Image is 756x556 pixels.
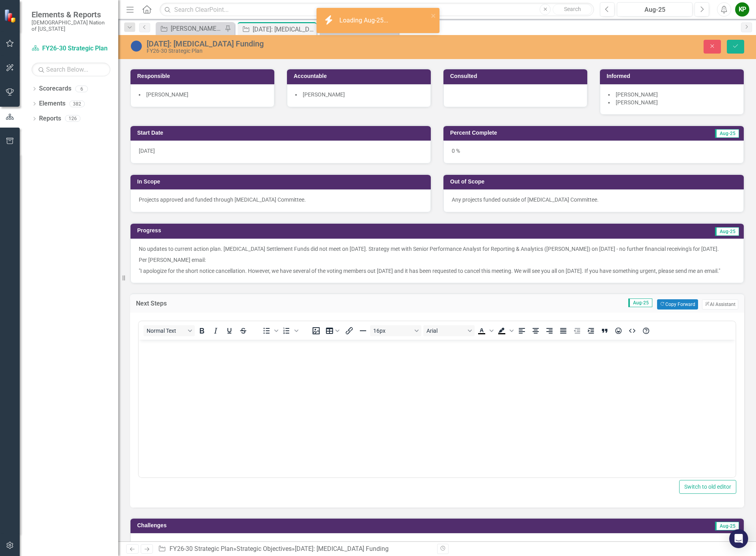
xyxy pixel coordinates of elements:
[147,48,475,54] div: FY26-30 Strategic Plan
[137,73,270,79] h3: Responsible
[553,4,592,15] button: Search
[236,325,250,336] button: Strikethrough
[543,325,556,336] button: Align right
[32,63,110,76] input: Search Below...
[607,73,740,79] h3: Informed
[370,325,421,336] button: Font size 16px
[209,325,222,336] button: Italic
[323,325,342,336] button: Table
[169,545,233,552] a: FY26-30 Strategic Plan
[343,325,356,336] button: Insert/edit link
[171,24,223,33] div: [PERSON_NAME] SO's
[373,328,412,334] span: 16px
[147,39,475,48] div: [DATE]: [MEDICAL_DATA] Funding
[139,148,155,154] span: [DATE]
[236,545,292,552] a: Strategic Objectives
[139,245,736,254] p: No updates to current action plan. [MEDICAL_DATA] Settlement Funds did not meet on [DATE]. Strate...
[294,73,427,79] h3: Accountable
[309,325,323,336] button: Insert image
[32,19,110,32] small: [DEMOGRAPHIC_DATA] Nation of [US_STATE]
[303,91,345,98] span: [PERSON_NAME]
[223,325,236,336] button: Underline
[715,522,739,530] span: Aug-25
[130,40,143,52] img: Not Started
[557,325,570,336] button: Justify
[729,529,748,548] div: Open Intercom Messenger
[158,545,431,554] div: » »
[529,325,542,336] button: Align center
[75,85,88,92] div: 6
[39,99,65,108] a: Elements
[735,2,749,17] button: KP
[475,325,495,336] div: Text color Black
[65,115,80,122] div: 126
[253,24,315,34] div: [DATE]: [MEDICAL_DATA] Funding
[450,179,740,185] h3: Out of Scope
[426,328,465,334] span: Arial
[39,114,61,123] a: Reports
[295,545,389,552] div: [DATE]: [MEDICAL_DATA] Funding
[657,299,698,310] button: Copy Forward
[620,5,690,15] div: Aug-25
[564,6,581,12] span: Search
[628,298,652,307] span: Aug-25
[136,300,268,307] h3: Next Steps
[616,91,658,98] span: [PERSON_NAME]
[260,325,279,336] div: Bullet list
[450,130,640,136] h3: Percent Complete
[137,179,427,185] h3: In Scope
[715,129,739,138] span: Aug-25
[626,325,639,336] button: HTML Editor
[39,84,71,93] a: Scorecards
[32,10,110,19] span: Elements & Reports
[702,299,738,310] button: AI Assistant
[598,325,611,336] button: Blockquote
[431,11,436,20] button: close
[137,130,427,136] h3: Start Date
[450,73,583,79] h3: Consulted
[616,99,658,106] span: [PERSON_NAME]
[339,16,390,25] div: Loading Aug-25...
[139,268,720,274] span: "I apologize for the short notice cancellation. However, we have several of the voting members ou...
[495,325,515,336] div: Background color Black
[143,325,195,336] button: Block Normal Text
[715,227,739,236] span: Aug-25
[452,196,736,204] p: Any projects funded outside of [MEDICAL_DATA] Committee.
[160,3,594,17] input: Search ClearPoint...
[137,523,464,528] h3: Challenges
[584,325,598,336] button: Increase indent
[423,325,475,336] button: Font Arial
[158,24,223,33] a: [PERSON_NAME] SO's
[515,325,529,336] button: Align left
[139,340,736,477] iframe: Rich Text Area
[137,228,433,234] h3: Progress
[147,328,185,334] span: Normal Text
[32,44,110,53] a: FY26-30 Strategic Plan
[69,100,85,107] div: 382
[146,91,188,98] span: [PERSON_NAME]
[679,480,736,494] button: Switch to old editor
[195,325,209,336] button: Bold
[570,325,584,336] button: Decrease indent
[639,325,653,336] button: Help
[139,254,736,265] p: Per [PERSON_NAME] email:
[617,2,693,17] button: Aug-25
[443,141,744,163] div: 0 %
[4,9,18,23] img: ClearPoint Strategy
[139,196,423,204] p: Projects approved and funded through [MEDICAL_DATA] Committee.
[280,325,300,336] div: Numbered list
[356,325,370,336] button: Horizontal line
[612,325,625,336] button: Emojis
